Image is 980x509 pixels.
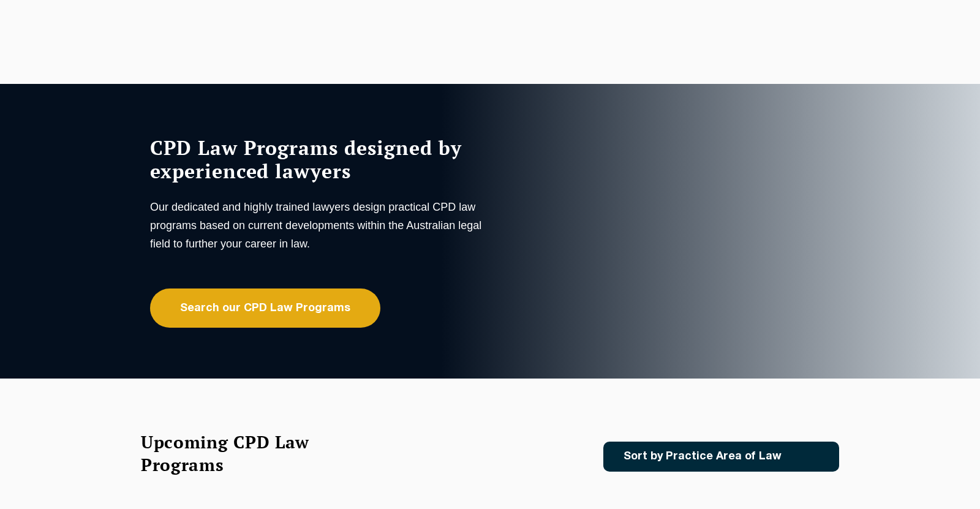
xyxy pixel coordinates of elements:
p: Our dedicated and highly trained lawyers design practical CPD law programs based on current devel... [150,198,487,253]
h2: Upcoming CPD Law Programs [141,431,340,476]
a: Search our CPD Law Programs [150,288,380,328]
a: Sort by Practice Area of Law [603,442,839,472]
img: Icon [801,451,815,462]
h1: CPD Law Programs designed by experienced lawyers [150,136,487,183]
